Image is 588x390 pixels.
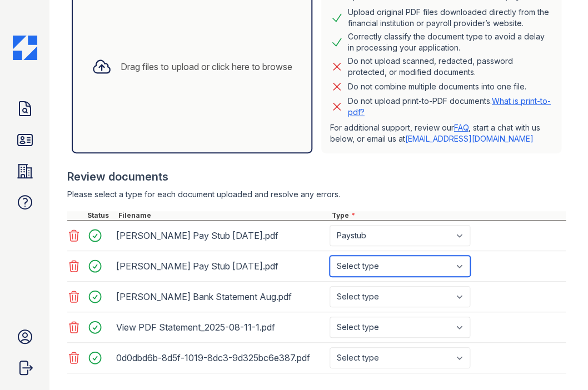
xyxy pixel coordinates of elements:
div: [PERSON_NAME] Pay Stub [DATE].pdf [116,227,325,244]
div: Review documents [67,169,566,184]
div: Upload original PDF files downloaded directly from the financial institution or payroll provider’... [348,7,553,29]
p: Do not upload print-to-PDF documents. [348,96,553,118]
a: [EMAIL_ADDRESS][DOMAIN_NAME] [405,134,534,143]
div: Status [85,211,116,220]
div: Do not upload scanned, redacted, password protected, or modified documents. [348,56,553,78]
div: 0d0dbd6b-8d5f-1019-8dc3-9d325bc6e387.pdf [116,349,325,367]
img: CE_Icon_Blue-c292c112584629df590d857e76928e9f676e5b41ef8f769ba2f05ee15b207248.png [13,36,37,60]
div: [PERSON_NAME] Bank Statement Aug.pdf [116,288,325,306]
div: Filename [116,211,330,220]
div: Drag files to upload or click here to browse [121,60,292,73]
div: Type [330,211,566,220]
div: Correctly classify the document type to avoid a delay in processing your application. [348,31,553,53]
div: Please select a type for each document uploaded and resolve any errors. [67,189,566,200]
div: View PDF Statement_2025-08-11-1.pdf [116,318,325,336]
div: Do not combine multiple documents into one file. [348,80,526,93]
div: [PERSON_NAME] Pay Stub [DATE].pdf [116,257,325,275]
a: FAQ [454,123,469,132]
p: For additional support, review our , start a chat with us below, or email us at [330,122,553,144]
